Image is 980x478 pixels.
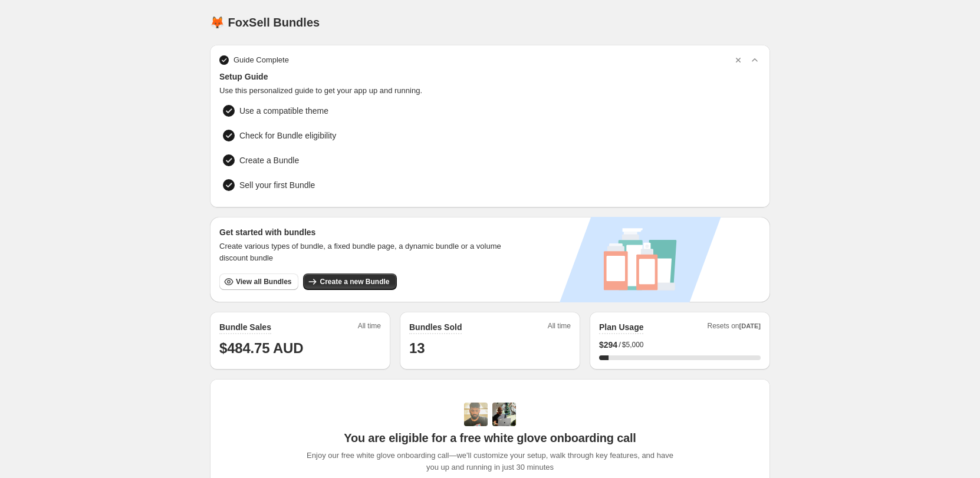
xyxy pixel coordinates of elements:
h1: 🦊 FoxSell Bundles [210,15,320,29]
h2: Bundle Sales [219,321,271,333]
span: Enjoy our free white glove onboarding call—we'll customize your setup, walk through key features,... [301,450,680,473]
h3: Get started with bundles [219,226,512,238]
h1: $484.75 AUD [219,339,381,358]
h2: Plan Usage [599,321,643,333]
span: $ 294 [599,339,617,351]
span: $5,000 [622,340,644,350]
span: All time [548,321,571,334]
span: View all Bundles [236,277,291,286]
span: Resets on [708,321,761,334]
span: Guide Complete [234,54,289,66]
h2: Bundles Sold [409,321,462,333]
h1: 13 [409,339,571,358]
span: Create a new Bundle [320,277,389,286]
img: Adi [464,403,488,426]
span: Setup Guide [219,71,761,83]
span: All time [358,321,381,334]
span: Check for Bundle eligibility [239,130,336,141]
img: Prakhar [492,403,516,426]
span: Use a compatible theme [239,105,328,117]
span: You are eligible for a free white glove onboarding call [344,431,636,445]
span: [DATE] [739,322,761,329]
button: View all Bundles [219,273,298,290]
div: / [599,339,761,351]
span: Create a Bundle [239,154,299,166]
span: Create various types of bundle, a fixed bundle page, a dynamic bundle or a volume discount bundle [219,240,512,264]
span: Sell your first Bundle [239,179,315,191]
button: Create a new Bundle [303,273,396,290]
span: Use this personalized guide to get your app up and running. [219,85,761,97]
